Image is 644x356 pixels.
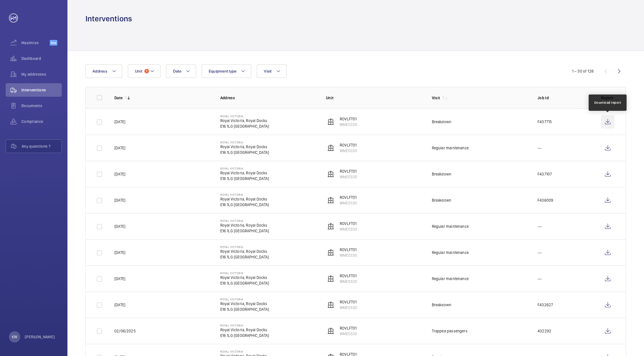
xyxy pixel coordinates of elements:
[92,69,107,73] span: Address
[114,171,125,177] p: [DATE]
[21,103,62,109] span: Documents
[21,119,62,124] span: Compliance
[340,200,357,206] p: WME0330
[144,69,149,73] span: 1
[340,148,357,154] p: WME0330
[114,95,123,101] p: Date
[538,171,552,177] p: F437107
[432,119,452,125] div: Breakdown
[340,331,357,337] p: WME0330
[114,276,125,281] p: [DATE]
[12,334,17,340] p: KW
[220,170,269,176] p: Royal Victoria, Royal Docks
[340,226,357,232] p: WME0330
[114,328,136,334] p: 02/06/2025
[85,13,132,24] h1: Interventions
[220,254,269,260] p: E16 1LG [GEOGRAPHIC_DATA]
[340,116,357,122] p: ROVLFT01
[538,276,542,281] p: ---
[220,144,269,150] p: Royal Victoria, Royal Docks
[220,176,269,181] p: E16 1LG [GEOGRAPHIC_DATA]
[340,142,357,148] p: ROVLFT01
[173,69,181,73] span: Date
[21,87,62,93] span: Interventions
[220,222,269,228] p: Royal Victoria, Royal Docks
[220,114,269,118] p: Royal Victoria
[85,64,122,78] button: Address
[220,275,269,280] p: Royal Victoria, Royal Docks
[209,69,237,73] span: Equipment type
[327,275,334,282] img: elevator.svg
[340,273,357,279] p: ROVLFT01
[220,298,269,301] p: Royal Victoria
[432,145,469,151] div: Regular maintenance
[538,145,542,151] p: ---
[327,223,334,230] img: elevator.svg
[220,196,269,202] p: Royal Victoria, Royal Docks
[340,279,357,284] p: WME0330
[22,143,62,149] span: Any questions ?
[264,69,271,73] span: Visit
[220,141,269,144] p: Royal Victoria
[340,325,357,331] p: ROVLFT01
[327,171,334,177] img: elevator.svg
[220,280,269,286] p: E16 1LG [GEOGRAPHIC_DATA]
[432,197,452,203] div: Breakdown
[327,301,334,308] img: elevator.svg
[114,119,125,125] p: [DATE]
[572,68,594,74] div: 1 – 30 of 126
[220,219,269,222] p: Royal Victoria
[220,150,269,155] p: E16 1LG [GEOGRAPHIC_DATA]
[220,193,269,196] p: Royal Victoria
[114,145,125,151] p: [DATE]
[432,328,468,334] div: Trapped passengers
[220,350,269,353] p: Royal Victoria
[220,324,269,327] p: Royal Victoria
[114,197,125,203] p: [DATE]
[220,118,269,123] p: Royal Victoria, Royal Docks
[327,118,334,125] img: elevator.svg
[202,64,251,78] button: Equipment type
[340,221,357,226] p: ROVLFT01
[432,302,452,308] div: Breakdown
[340,247,357,253] p: ROVLFT01
[538,328,551,334] p: 432292
[21,56,62,61] span: Dashboard
[432,276,469,281] div: Regular maintenance
[327,145,334,151] img: elevator.svg
[340,305,357,310] p: WME0330
[432,224,469,229] div: Regular maintenance
[538,250,542,255] p: ---
[327,328,334,334] img: elevator.svg
[538,224,542,229] p: ---
[432,95,440,101] p: Visit
[538,302,553,308] p: F432627
[340,253,357,258] p: WME0330
[135,69,142,73] span: Unit
[220,307,269,312] p: E16 1LG [GEOGRAPHIC_DATA]
[340,122,357,127] p: WME0330
[340,299,357,305] p: ROVLFT01
[538,119,552,125] p: F437715
[220,271,269,275] p: Royal Victoria
[114,224,125,229] p: [DATE]
[220,301,269,307] p: Royal Victoria, Royal Docks
[432,171,452,177] div: Breakdown
[220,95,317,101] p: Address
[538,95,592,101] p: Job Id
[220,245,269,249] p: Royal Victoria
[340,195,357,200] p: ROVLFT01
[220,333,269,338] p: E16 1LG [GEOGRAPHIC_DATA]
[432,250,469,255] div: Regular maintenance
[114,250,125,255] p: [DATE]
[220,123,269,129] p: E16 1LG [GEOGRAPHIC_DATA]
[327,197,334,204] img: elevator.svg
[21,40,50,46] span: Maximize
[340,174,357,180] p: WME0330
[594,100,621,105] div: Download report
[114,302,125,308] p: [DATE]
[50,40,57,46] span: Beta
[220,249,269,254] p: Royal Victoria, Royal Docks
[220,202,269,208] p: E16 1LG [GEOGRAPHIC_DATA]
[220,228,269,234] p: E16 1LG [GEOGRAPHIC_DATA]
